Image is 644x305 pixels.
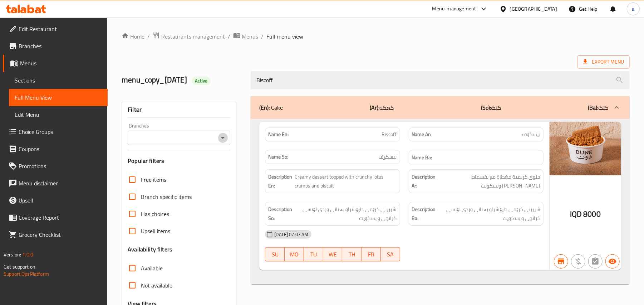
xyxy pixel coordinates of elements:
[379,153,397,161] span: بيسكۆف
[128,157,230,165] h3: Popular filters
[588,102,598,113] b: (Ba):
[481,102,491,113] b: (So):
[571,254,585,269] button: Purchased item
[15,93,102,102] span: Full Menu View
[287,249,301,260] span: MO
[259,103,283,112] p: Cake
[268,153,288,161] strong: Name So:
[432,5,476,13] div: Menu-management
[141,227,170,235] span: Upsell items
[161,32,225,41] span: Restaurants management
[15,76,102,85] span: Sections
[268,131,289,138] strong: Name En:
[3,192,108,209] a: Upsell
[268,172,293,190] strong: Description En:
[251,119,630,285] div: (En): Cake(Ar):كعكة(So):کێک(Ba):کێک
[412,172,436,190] strong: Description Ar:
[9,89,108,106] a: Full Menu View
[153,32,225,41] a: Restaurants management
[3,226,108,243] a: Grocery Checklist
[22,250,33,259] span: 1.0.0
[233,32,258,41] a: Menus
[3,20,108,37] a: Edit Restaurant
[362,247,381,261] button: FR
[384,249,397,260] span: SA
[259,102,270,113] b: (En):
[192,77,211,84] span: Active
[577,55,630,69] span: Export Menu
[412,131,431,138] strong: Name Ar:
[323,247,343,261] button: WE
[122,32,630,41] nav: breadcrumb
[128,245,172,254] h3: Availability filters
[3,55,108,72] a: Menus
[141,281,172,290] span: Not available
[9,106,108,123] a: Edit Menu
[261,32,264,41] li: /
[412,153,432,162] strong: Name Ba:
[382,131,397,138] span: Biscoff
[19,230,102,239] span: Grocery Checklist
[370,102,380,113] b: (Ar):
[9,72,108,89] a: Sections
[19,213,102,222] span: Coverage Report
[510,5,557,13] div: [GEOGRAPHIC_DATA]
[20,59,102,67] span: Menus
[364,249,378,260] span: FR
[19,42,102,50] span: Branches
[3,175,108,192] a: Menu disclaimer
[304,247,323,261] button: TU
[632,5,634,13] span: a
[4,250,21,259] span: Version:
[481,103,501,112] p: کێک
[570,207,582,221] span: IQD
[294,205,397,222] span: شیرینی کرێمی داپۆشراو بە نانی وردی لۆتسی کرانچی و بسکویت
[438,205,540,222] span: شیرینی کرێمی داپۆشراو بە نانی وردی لۆتسی کرانچی و بسکویت
[122,32,144,41] a: Home
[15,110,102,119] span: Edit Menu
[147,32,150,41] li: /
[228,32,230,41] li: /
[266,32,303,41] span: Full menu view
[4,262,36,271] span: Get support on:
[326,249,340,260] span: WE
[19,179,102,187] span: Menu disclaimer
[522,131,540,138] span: بيسكوف
[251,71,630,89] input: search
[19,127,102,136] span: Choice Groups
[3,123,108,140] a: Choice Groups
[141,192,192,201] span: Branch specific items
[268,249,282,260] span: SU
[550,122,621,175] img: mmw_638909538898424892
[307,249,320,260] span: TU
[295,172,397,190] span: Creamy dessert topped with crunchy lotus crumbs and biscuit
[370,103,394,112] p: كعكة
[345,249,359,260] span: TH
[242,32,258,41] span: Menus
[412,205,437,222] strong: Description Ba:
[19,25,102,33] span: Edit Restaurant
[3,140,108,157] a: Coupons
[605,254,620,269] button: Available
[3,157,108,175] a: Promotions
[122,75,242,85] h2: menu_copy_[DATE]
[265,247,285,261] button: SU
[141,210,169,218] span: Has choices
[251,96,630,119] div: (En): Cake(Ar):كعكة(So):کێک(Ba):کێک
[438,172,540,190] span: حلوى كريمية مغطاة مع بقسماط لوتس كرنشي وبسكويت
[141,264,163,272] span: Available
[218,133,228,143] button: Open
[192,76,211,85] div: Active
[342,247,362,261] button: TH
[271,231,311,238] span: [DATE] 07:07 AM
[141,175,166,184] span: Free items
[19,145,102,153] span: Coupons
[554,254,568,269] button: Branch specific item
[19,196,102,205] span: Upsell
[128,102,230,117] div: Filter
[285,247,304,261] button: MO
[3,37,108,55] a: Branches
[19,162,102,170] span: Promotions
[588,254,603,269] button: Not has choices
[268,205,292,222] strong: Description So:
